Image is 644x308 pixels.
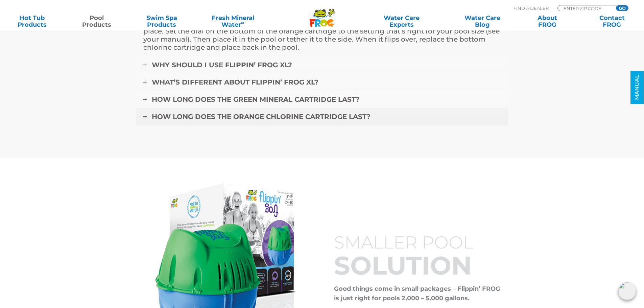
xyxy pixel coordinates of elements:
span: How long does the orange chlorine cartridge last? [152,113,371,121]
a: Water CareExperts [361,15,443,28]
a: AboutFROG [522,15,572,28]
span: What’s different about Flippin’ FROG XL? [152,78,318,86]
sup: ∞ [241,20,244,25]
a: Fresh MineralWater∞ [201,15,264,28]
h2: SOLUTION [334,252,506,279]
input: Zip Code Form [563,5,609,11]
a: ContactFROG [587,15,637,28]
a: How long does the orange chlorine cartridge last? [136,108,508,125]
a: MANUAL [630,71,644,104]
span: How long does the green mineral cartridge last? [152,95,360,103]
a: Swim SpaProducts [137,15,187,28]
a: Why should I use Flippin’ FROG XL? [136,56,508,74]
a: How long does the green mineral cartridge last? [136,91,508,108]
a: What’s different about Flippin’ FROG XL? [136,73,508,91]
p: Find A Dealer [514,5,549,11]
a: Water CareBlog [457,15,507,28]
p: Push the orange chlorine cartridge into the bottom of the green mineral cartridge until it snaps ... [143,19,501,51]
a: PoolProducts [72,15,122,28]
input: GO [616,5,628,11]
h3: SMALLER POOL [334,233,506,252]
a: Hot TubProducts [7,15,57,28]
p: Good things come in small packages – Flippin’ FROG is just right for pools 2,000 – 5,000 gallons. [334,284,506,303]
img: openIcon [618,282,636,300]
span: Why should I use Flippin’ FROG XL? [152,61,292,69]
